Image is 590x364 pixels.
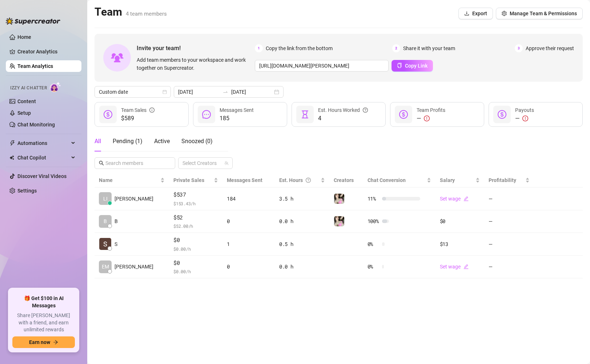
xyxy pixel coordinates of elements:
span: question-circle [306,176,311,184]
span: info-circle [149,106,154,114]
button: Copy Link [392,60,433,72]
span: exclamation-circle [424,116,430,121]
button: Manage Team & Permissions [496,8,583,19]
span: Active [154,138,170,145]
span: Chat Copilot [17,152,69,163]
span: B [115,217,118,225]
a: Team Analytics [17,63,53,69]
div: 0 [227,263,270,271]
span: $ 52.00 /h [173,222,218,230]
span: Messages Sent [220,107,254,113]
img: Emily [334,194,344,204]
span: Custom date [99,86,166,97]
span: dollar-circle [399,110,408,119]
span: $ 0.00 /h [173,268,218,275]
span: 4 [318,114,368,123]
span: search [99,161,104,166]
span: B [104,217,107,225]
a: Home [17,34,31,40]
input: Search members [105,159,165,167]
a: Set wageedit [440,264,469,270]
th: Creators [329,173,363,187]
th: Name [95,173,169,187]
span: Share [PERSON_NAME] with a friend, and earn unlimited rewards [12,312,75,333]
span: download [464,11,469,16]
span: Automations [17,137,69,149]
img: Emily [334,216,344,226]
span: 0 % [368,240,379,248]
div: 184 [227,195,270,203]
span: 100 % [368,217,379,225]
a: Set wageedit [440,196,469,202]
span: swap-right [222,89,228,95]
span: $537 [173,190,218,199]
div: 3.5 h [279,195,325,203]
span: thunderbolt [9,140,15,146]
span: $0 [173,259,218,267]
span: Earn now [29,339,50,345]
button: Earn nowarrow-right [12,336,75,348]
span: Manage Team & Permissions [510,11,577,16]
a: Setup [17,110,31,116]
span: 2 [392,44,400,52]
span: 1 [255,44,263,52]
span: dollar-circle [498,110,506,119]
a: Chat Monitoring [17,122,55,128]
span: Invite your team! [137,44,255,53]
span: [PERSON_NAME] [115,195,153,203]
span: $0 [173,236,218,244]
span: Profitability [489,177,516,183]
span: Team Profits [417,107,445,113]
span: message [202,110,211,119]
span: Export [472,11,487,16]
span: 185 [220,114,254,123]
span: exclamation-circle [522,116,528,121]
span: Share it with your team [403,44,455,52]
span: edit [463,196,469,201]
span: LI [103,195,108,203]
span: 3 [515,44,523,52]
span: Copy the link from the bottom [266,44,333,52]
td: — [484,210,534,233]
div: Pending ( 1 ) [113,137,143,146]
h2: Team [95,5,167,19]
span: Add team members to your workspace and work together on Supercreator. [137,56,252,72]
td: — [484,233,534,256]
span: to [222,89,228,95]
span: copy [397,63,402,68]
div: 1 [227,240,270,248]
div: Est. Hours Worked [318,106,368,114]
img: S [99,238,111,250]
span: 4 team members [126,11,167,17]
span: Private Sales [173,177,204,183]
div: 0.5 h [279,240,325,248]
div: 0 [227,217,270,225]
span: $ 0.00 /h [173,245,218,252]
span: Payouts [515,107,534,113]
span: 11 % [368,195,379,203]
span: dollar-circle [104,110,112,119]
div: — [515,114,534,123]
span: Copy Link [405,63,428,69]
div: 0.0 h [279,263,325,271]
span: Approve their request [526,44,574,52]
span: Snoozed ( 0 ) [181,138,213,145]
a: Discover Viral Videos [17,173,67,179]
span: edit [463,264,469,269]
td: — [484,256,534,279]
div: Team Sales [121,106,154,114]
a: Creator Analytics [17,46,76,57]
div: — [417,114,445,123]
div: 0.0 h [279,217,325,225]
span: Salary [440,177,455,183]
span: setting [502,11,507,16]
input: Start date [178,88,220,96]
span: EM [102,263,109,271]
button: Export [458,8,493,19]
a: Settings [17,188,37,194]
span: arrow-right [53,340,58,345]
img: logo-BBDzfeDw.svg [6,17,60,25]
span: 🎁 Get $100 in AI Messages [12,295,75,309]
span: $ 153.43 /h [173,200,218,207]
div: Est. Hours [279,176,319,184]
